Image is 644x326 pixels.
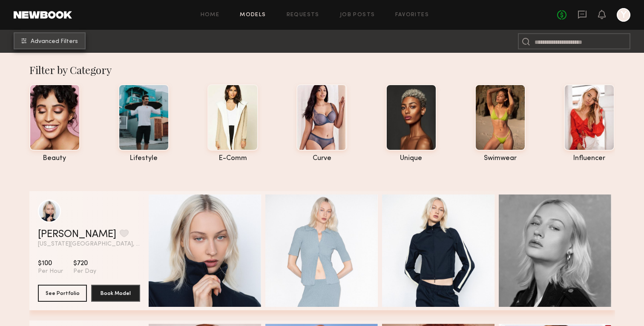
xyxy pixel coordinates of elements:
a: Favorites [395,12,429,18]
span: Advanced Filters [31,39,78,45]
a: Home [201,12,220,18]
button: Book Model [91,285,140,302]
div: Filter by Category [29,63,615,77]
div: e-comm [207,155,258,162]
div: influencer [564,155,615,162]
span: Per Hour [38,268,63,275]
span: $100 [38,259,63,268]
div: lifestyle [118,155,169,162]
a: Models [240,12,266,18]
div: beauty [29,155,80,162]
button: Advanced Filters [14,32,86,49]
button: See Portfolio [38,285,87,302]
span: [US_STATE][GEOGRAPHIC_DATA], [GEOGRAPHIC_DATA] [38,241,140,247]
div: unique [386,155,437,162]
a: [PERSON_NAME] [38,229,116,240]
span: $720 [73,259,96,268]
span: Per Day [73,268,96,275]
a: Y [617,8,630,22]
div: curve [296,155,347,162]
div: swimwear [475,155,526,162]
a: Requests [287,12,319,18]
a: Job Posts [340,12,375,18]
